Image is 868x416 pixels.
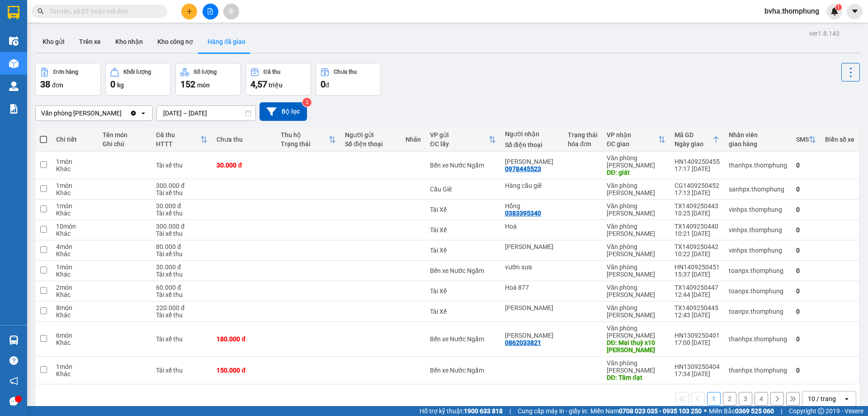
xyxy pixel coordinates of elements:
div: 10 món [56,223,94,230]
div: 6 món [56,332,94,339]
div: Văn phòng [PERSON_NAME] [607,154,665,169]
div: 1 món [56,363,94,370]
div: 0 [796,247,816,254]
img: icon-new-feature [830,7,839,15]
div: 300.000 đ [156,182,208,189]
span: 152 [180,79,195,90]
div: Hùng dũng [505,243,559,250]
div: TX1409250447 [675,284,720,291]
div: Khác [56,210,94,217]
div: 60.000 đ [156,284,208,291]
div: Tài xế thu [156,291,208,298]
div: Văn phòng [PERSON_NAME] [607,304,665,319]
input: Tìm tên, số ĐT hoặc mã đơn [50,6,156,16]
div: Người gửi [345,131,396,139]
div: 0383395340 [505,210,541,217]
div: Cầu Giẽ [430,186,495,193]
button: Hàng đã giao [200,31,253,53]
div: Văn phòng [PERSON_NAME] [607,202,665,217]
div: Tài Xế [430,247,495,254]
th: Toggle SortBy [425,128,500,152]
button: Bộ lọc [259,102,307,121]
button: Đã thu4,57 triệu [245,63,311,96]
span: đ [325,81,329,89]
div: 0 [796,367,816,374]
div: Tài Xế [430,226,495,234]
div: SMS [796,136,809,143]
th: Toggle SortBy [276,128,340,152]
span: Hỗ trợ kỹ thuật: [420,406,503,416]
div: 300.000 đ [156,223,208,230]
span: question-circle [9,356,18,365]
svg: Clear value [130,110,137,117]
div: Tài Xế [430,206,495,213]
div: 12:44 [DATE] [675,291,720,298]
div: 0 [796,308,816,315]
div: 17:34 [DATE] [675,370,720,378]
div: thanhpx.thomphung [729,162,787,169]
div: Khác [56,230,94,237]
span: | [781,406,782,416]
sup: 1 [835,4,842,10]
div: Khác [56,291,94,298]
button: Trên xe [72,31,108,53]
div: 4 món [56,243,94,250]
span: copyright [818,408,824,414]
div: Hồng mỹ [505,158,559,165]
button: Kho nhận [108,31,150,53]
div: Thu hộ [281,131,329,139]
div: 0 [796,287,816,295]
div: Văn phòng [PERSON_NAME] [607,325,665,339]
div: Hồng [505,202,559,210]
div: Tài xế thu [156,367,208,374]
div: HTTT [156,140,200,148]
button: caret-down [847,4,863,19]
div: Hoà [505,223,559,230]
div: ver 1.8.143 [809,29,840,38]
button: 1 [707,392,721,406]
div: Số điện thoại [345,140,396,148]
img: warehouse-icon [9,81,19,91]
div: 150.000 đ [217,367,272,374]
div: Tên món [103,131,147,139]
span: 0 [110,79,115,90]
div: vinhpx.thomphung [729,206,787,213]
button: Đơn hàng38đơn [35,63,101,96]
div: Văn phòng [PERSON_NAME] [607,284,665,298]
div: 10:22 [DATE] [675,250,720,258]
div: Chi tiết [56,136,94,143]
div: Ghi chú [103,140,147,148]
div: toanpx.thomphung [729,267,787,274]
input: Selected Văn phòng Quỳnh Lưu. [123,109,123,118]
div: VP gửi [430,131,488,139]
div: vinhpx.thomphung [729,247,787,254]
span: ⚪️ [704,409,707,413]
div: Bến xe Nước Ngầm [430,335,495,343]
span: kg [117,81,124,89]
div: toanpx.thomphung [729,287,787,295]
div: Tài xế thu [156,210,208,217]
div: sanhpx.thomphung [729,186,787,193]
div: Văn phòng [PERSON_NAME] [607,359,665,374]
div: Nhãn [406,136,421,143]
div: Tài xế thu [156,250,208,258]
sup: 2 [302,98,311,107]
div: 1 món [56,182,94,189]
div: thanhpx.thomphung [729,335,787,343]
div: 0 [796,335,816,343]
span: đơn [52,81,63,89]
div: HN1409250455 [675,158,720,165]
span: 4,57 [250,79,267,90]
div: Khác [56,165,94,172]
span: Miền Nam [590,406,702,416]
div: 17:17 [DATE] [675,165,720,172]
div: Khác [56,250,94,258]
div: 12:43 [DATE] [675,311,720,319]
button: Kho công nợ [150,31,200,53]
div: Văn phòng [PERSON_NAME] [41,109,122,118]
span: aim [228,8,234,14]
div: DĐ: giát [607,169,665,176]
div: 0 [796,162,816,169]
div: Đã thu [264,69,280,75]
div: Khác [56,339,94,346]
